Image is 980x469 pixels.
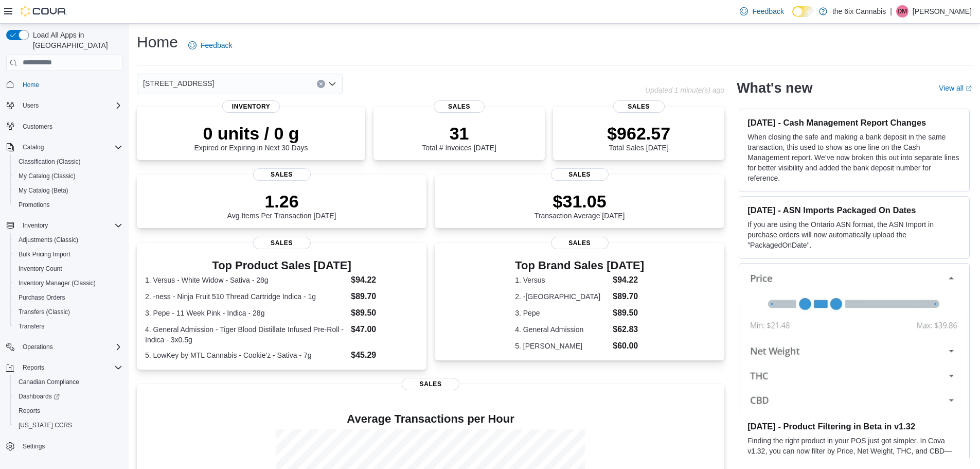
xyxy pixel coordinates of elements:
p: 31 [422,123,496,144]
a: Feedback [184,35,236,56]
dt: 5. [PERSON_NAME] [515,341,609,351]
span: Transfers [19,322,44,331]
span: Inventory Manager (Classic) [19,279,96,287]
span: Reports [19,407,40,415]
button: Catalog [2,140,127,154]
p: | [890,5,892,18]
span: Adjustments (Classic) [19,236,78,244]
span: Inventory Count [19,265,62,273]
span: Sales [253,168,311,181]
dt: 5. LowKey by MTL Cannabis - Cookie'z - Sativa - 7g [145,350,347,360]
span: Reports [19,361,122,374]
span: My Catalog (Beta) [14,184,122,197]
dd: $89.70 [351,290,418,303]
p: [PERSON_NAME] [913,5,972,18]
button: Reports [2,360,127,375]
dt: 1. Versus [515,275,609,285]
a: Classification (Classic) [14,155,85,168]
span: Load All Apps in [GEOGRAPHIC_DATA] [29,30,122,50]
span: [US_STATE] CCRS [19,421,72,429]
a: Adjustments (Classic) [14,234,82,246]
div: Transaction Average [DATE] [534,191,625,220]
a: Reports [14,405,44,417]
span: Sales [253,237,311,249]
dd: $89.50 [613,307,644,319]
span: Users [23,101,39,110]
span: Reports [14,405,122,417]
div: Total Sales [DATE] [607,123,670,152]
dd: $47.00 [351,323,418,336]
a: Dashboards [14,390,64,403]
span: Transfers (Classic) [14,306,122,318]
h3: [DATE] - ASN Imports Packaged On Dates [747,205,961,215]
div: Expired or Expiring in Next 30 Days [194,123,308,152]
dd: $94.22 [613,274,644,286]
p: Updated 1 minute(s) ago [645,86,724,94]
a: Feedback [736,1,788,22]
button: Reports [19,361,48,374]
p: When closing the safe and making a bank deposit in the same transaction, this used to show as one... [747,132,961,183]
span: Reports [23,363,44,372]
button: Reports [10,404,127,418]
a: View allExternal link [939,84,972,92]
span: Bulk Pricing Import [19,250,70,258]
span: Promotions [14,199,122,211]
p: 1.26 [227,191,336,212]
span: Feedback [201,40,232,50]
span: Sales [613,100,665,113]
h3: Top Brand Sales [DATE] [515,259,644,272]
span: [STREET_ADDRESS] [143,77,214,90]
dd: $94.22 [351,274,418,286]
button: Customers [2,119,127,134]
span: Catalog [23,143,44,151]
button: Purchase Orders [10,290,127,305]
span: Settings [19,440,122,453]
span: Dark Mode [792,17,793,18]
button: Operations [19,341,57,353]
span: Classification (Classic) [14,155,122,168]
a: Dashboards [10,389,127,404]
span: Inventory Count [14,263,122,275]
button: Inventory [2,218,127,233]
button: Settings [2,439,127,454]
button: Transfers (Classic) [10,305,127,319]
a: Home [19,79,43,91]
span: Dashboards [14,390,122,403]
button: Classification (Classic) [10,154,127,169]
a: [US_STATE] CCRS [14,419,76,431]
div: Total # Invoices [DATE] [422,123,496,152]
span: Inventory [19,219,122,232]
button: Clear input [317,80,325,88]
p: $962.57 [607,123,670,144]
p: the 6ix Cannabis [832,5,886,18]
span: My Catalog (Classic) [14,170,122,182]
button: Transfers [10,319,127,334]
a: Settings [19,440,49,453]
input: Dark Mode [792,6,814,17]
h3: [DATE] - Cash Management Report Changes [747,117,961,128]
span: Inventory Manager (Classic) [14,277,122,289]
span: Operations [23,343,53,351]
a: Customers [19,120,57,133]
span: Classification (Classic) [19,158,81,166]
span: Inventory [222,100,280,113]
button: My Catalog (Beta) [10,183,127,198]
h1: Home [137,32,178,53]
button: Inventory Count [10,262,127,276]
span: Transfers (Classic) [19,308,70,316]
dt: 2. -ness - Ninja Fruit 510 Thread Cartridge Indica - 1g [145,291,347,302]
span: Transfers [14,320,122,333]
a: Purchase Orders [14,291,69,304]
span: Dashboards [19,392,60,401]
span: Sales [434,100,485,113]
span: Settings [23,442,45,450]
button: Inventory Manager (Classic) [10,276,127,290]
span: Catalog [19,141,122,153]
a: Inventory Manager (Classic) [14,277,100,289]
span: Sales [551,237,609,249]
span: DM [898,5,907,18]
a: Transfers [14,320,48,333]
h3: [DATE] - Product Filtering in Beta in v1.32 [747,421,961,431]
a: Canadian Compliance [14,376,83,388]
button: Canadian Compliance [10,375,127,389]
